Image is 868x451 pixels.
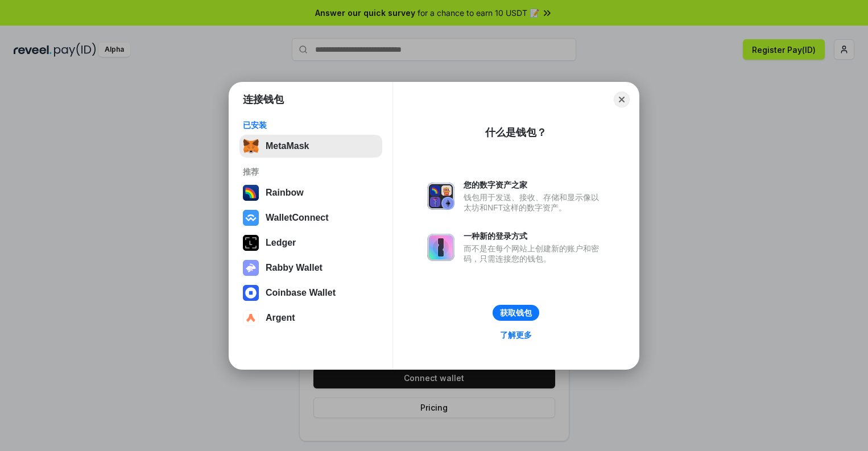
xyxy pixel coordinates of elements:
img: svg+xml,%3Csvg%20xmlns%3D%22http%3A%2F%2Fwww.w3.org%2F2000%2Fsvg%22%20fill%3D%22none%22%20viewBox... [427,183,454,210]
button: Rainbow [239,181,382,204]
button: Coinbase Wallet [239,282,382,304]
button: Argent [239,307,382,329]
div: 获取钱包 [500,308,532,318]
button: WalletConnect [239,206,382,229]
div: 推荐 [243,167,379,177]
button: Ledger [239,231,382,254]
div: 钱包用于发送、接收、存储和显示像以太坊和NFT这样的数字资产。 [464,192,605,213]
img: svg+xml,%3Csvg%20width%3D%2228%22%20height%3D%2228%22%20viewBox%3D%220%200%2028%2028%22%20fill%3D... [243,310,259,326]
button: MetaMask [239,135,382,158]
a: 了解更多 [493,328,539,342]
button: 获取钱包 [493,305,539,321]
button: Rabby Wallet [239,256,382,279]
img: svg+xml,%3Csvg%20xmlns%3D%22http%3A%2F%2Fwww.w3.org%2F2000%2Fsvg%22%20fill%3D%22none%22%20viewBox... [243,260,259,276]
img: svg+xml,%3Csvg%20width%3D%22120%22%20height%3D%22120%22%20viewBox%3D%220%200%20120%20120%22%20fil... [243,185,259,201]
div: MetaMask [266,141,309,151]
img: svg+xml,%3Csvg%20xmlns%3D%22http%3A%2F%2Fwww.w3.org%2F2000%2Fsvg%22%20width%3D%2228%22%20height%3... [243,235,259,251]
div: Rainbow [266,188,304,198]
div: Ledger [266,238,296,248]
button: Close [614,92,630,107]
div: 了解更多 [500,330,532,340]
img: svg+xml,%3Csvg%20width%3D%2228%22%20height%3D%2228%22%20viewBox%3D%220%200%2028%2028%22%20fill%3D... [243,210,259,226]
h1: 连接钱包 [243,93,284,106]
div: 您的数字资产之家 [464,180,605,190]
div: 一种新的登录方式 [464,231,605,241]
div: 而不是在每个网站上创建新的账户和密码，只需连接您的钱包。 [464,243,605,264]
div: 已安装 [243,120,379,130]
div: Argent [266,313,295,323]
div: WalletConnect [266,213,329,223]
div: 什么是钱包？ [485,126,547,139]
img: svg+xml,%3Csvg%20width%3D%2228%22%20height%3D%2228%22%20viewBox%3D%220%200%2028%2028%22%20fill%3D... [243,285,259,301]
img: svg+xml,%3Csvg%20fill%3D%22none%22%20height%3D%2233%22%20viewBox%3D%220%200%2035%2033%22%20width%... [243,138,259,154]
div: Coinbase Wallet [266,288,336,298]
img: svg+xml,%3Csvg%20xmlns%3D%22http%3A%2F%2Fwww.w3.org%2F2000%2Fsvg%22%20fill%3D%22none%22%20viewBox... [427,234,454,261]
div: Rabby Wallet [266,263,323,273]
